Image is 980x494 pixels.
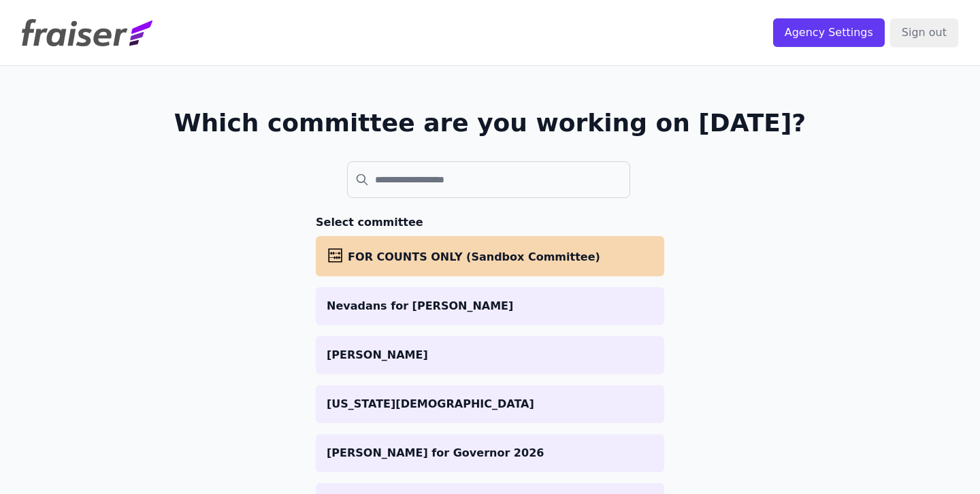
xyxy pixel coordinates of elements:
a: [US_STATE][DEMOGRAPHIC_DATA] [316,385,664,423]
img: Fraiser Logo [22,19,152,46]
input: Sign out [890,18,958,47]
p: [PERSON_NAME] [327,347,653,363]
p: Nevadans for [PERSON_NAME] [327,298,653,314]
a: Nevadans for [PERSON_NAME] [316,287,664,325]
h3: Select committee [316,214,664,231]
h1: Which committee are you working on [DATE]? [174,110,806,137]
span: FOR COUNTS ONLY (Sandbox Committee) [348,250,600,263]
p: [PERSON_NAME] for Governor 2026 [327,445,653,461]
a: FOR COUNTS ONLY (Sandbox Committee) [316,236,664,276]
input: Agency Settings [773,18,885,47]
a: [PERSON_NAME] for Governor 2026 [316,434,664,472]
p: [US_STATE][DEMOGRAPHIC_DATA] [327,396,653,412]
a: [PERSON_NAME] [316,336,664,374]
